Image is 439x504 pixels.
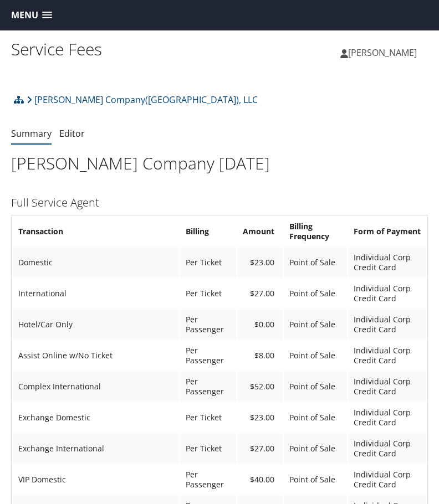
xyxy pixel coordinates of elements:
[13,248,179,277] td: Domestic
[348,434,427,464] td: Individual Corp Credit Card
[348,341,427,371] td: Individual Corp Credit Card
[348,47,417,59] span: [PERSON_NAME]
[348,279,427,308] td: Individual Corp Credit Card
[284,248,346,277] td: Point of Sale
[237,310,283,340] td: $0.00
[11,195,428,210] h3: Full Service Agent
[284,279,346,308] td: Point of Sale
[348,372,427,402] td: Individual Corp Credit Card
[237,341,283,371] td: $8.00
[284,341,346,371] td: Point of Sale
[180,434,236,464] td: Per Ticket
[27,89,258,111] a: [PERSON_NAME] Company([GEOGRAPHIC_DATA]), LLC
[348,248,427,277] td: Individual Corp Credit Card
[237,372,283,402] td: $52.00
[180,465,236,495] td: Per Passenger
[284,434,346,464] td: Point of Sale
[180,341,236,371] td: Per Passenger
[11,10,38,20] span: Menu
[284,217,346,246] th: Billing Frequency
[348,217,427,246] th: Form of Payment
[13,279,179,308] td: International
[348,403,427,433] td: Individual Corp Credit Card
[11,152,428,175] h1: [PERSON_NAME] Company [DATE]
[284,372,346,402] td: Point of Sale
[13,310,179,340] td: Hotel/Car Only
[11,38,219,61] h1: Service Fees
[348,465,427,495] td: Individual Corp Credit Card
[13,465,179,495] td: VIP Domestic
[237,279,283,308] td: $27.00
[237,248,283,277] td: $23.00
[180,217,236,246] th: Billing
[11,127,52,140] a: Summary
[13,403,179,433] td: Exchange Domestic
[180,310,236,340] td: Per Passenger
[237,217,283,246] th: Amount
[13,341,179,371] td: Assist Online w/No Ticket
[59,127,85,140] a: Editor
[6,6,58,24] a: Menu
[237,403,283,433] td: $23.00
[237,465,283,495] td: $40.00
[13,434,179,464] td: Exchange International
[13,372,179,402] td: Complex International
[13,217,179,246] th: Transaction
[284,465,346,495] td: Point of Sale
[284,310,346,340] td: Point of Sale
[237,434,283,464] td: $27.00
[180,248,236,277] td: Per Ticket
[180,403,236,433] td: Per Ticket
[284,403,346,433] td: Point of Sale
[180,372,236,402] td: Per Passenger
[340,36,428,69] a: [PERSON_NAME]
[180,279,236,308] td: Per Ticket
[348,310,427,340] td: Individual Corp Credit Card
